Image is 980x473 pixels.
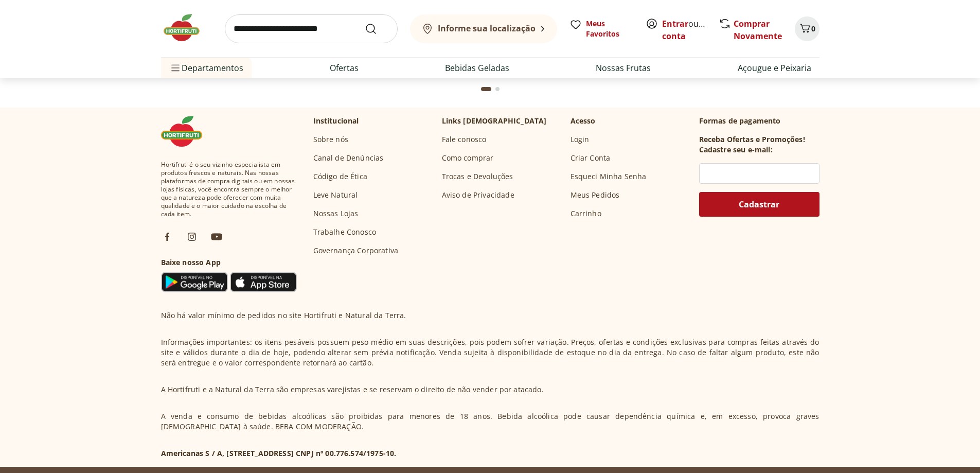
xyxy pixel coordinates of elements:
[571,153,611,163] a: Criar Conta
[699,145,773,155] h3: Cadastre seu e-mail:
[365,23,389,35] button: Submit Search
[442,134,487,145] a: Fale conosco
[313,227,377,237] a: Trabalhe Conosco
[313,134,348,145] a: Sobre nós
[313,190,358,200] a: Leve Natural
[442,116,547,126] p: Links [DEMOGRAPHIC_DATA]
[586,19,633,39] span: Meus Favoritos
[169,56,243,80] span: Departamentos
[571,190,620,200] a: Meus Pedidos
[313,208,359,219] a: Nossas Lojas
[161,231,173,243] img: fb
[161,448,397,459] p: Americanas S / A, [STREET_ADDRESS] CNPJ nº 00.776.574/1975-10.
[699,192,819,217] button: Cadastrar
[571,134,590,145] a: Login
[442,171,513,182] a: Trocas e Devoluções
[161,310,406,321] p: Não há valor mínimo de pedidos no site Hortifruti e Natural da Terra.
[596,62,651,74] a: Nossas Frutas
[571,116,596,126] p: Acesso
[662,18,719,42] a: Criar conta
[571,208,601,219] a: Carrinho
[313,246,399,256] a: Governança Corporativa
[442,190,514,200] a: Aviso de Privacidade
[662,18,688,29] a: Entrar
[493,77,502,101] button: Go to page 2 from fs-carousel
[161,116,212,147] img: Hortifruti
[225,14,398,43] input: search
[313,116,359,126] p: Institucional
[699,134,805,145] h3: Receba Ofertas e Promoções!
[445,62,509,74] a: Bebidas Geladas
[210,231,223,243] img: ytb
[161,272,228,292] img: Google Play Icon
[811,24,815,33] span: 0
[161,12,212,43] img: Hortifruti
[734,18,782,42] a: Comprar Novamente
[569,19,633,39] a: Meus Favoritos
[662,17,708,42] span: ou
[313,171,367,182] a: Código de Ética
[410,14,557,43] button: Informe sua localização
[161,337,819,368] p: Informações importantes: os itens pesáveis possuem peso médio em suas descrições, pois podem sofr...
[330,62,359,74] a: Ofertas
[313,153,384,163] a: Canal de Denúncias
[186,231,198,243] img: ig
[738,62,811,74] a: Açougue e Peixaria
[161,257,297,268] h3: Baixe nosso App
[169,56,182,80] button: Menu
[438,23,536,34] b: Informe sua localização
[479,77,493,101] button: Current page from fs-carousel
[230,272,297,292] img: App Store Icon
[739,200,779,208] span: Cadastrar
[795,16,819,41] button: Carrinho
[161,161,297,218] span: Hortifruti é o seu vizinho especialista em produtos frescos e naturais. Nas nossas plataformas de...
[442,153,494,163] a: Como comprar
[161,384,544,395] p: A Hortifruti e a Natural da Terra são empresas varejistas e se reservam o direito de não vender p...
[161,411,819,432] p: A venda e consumo de bebidas alcoólicas são proibidas para menores de 18 anos. Bebida alcoólica p...
[699,116,819,126] p: Formas de pagamento
[571,171,647,182] a: Esqueci Minha Senha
